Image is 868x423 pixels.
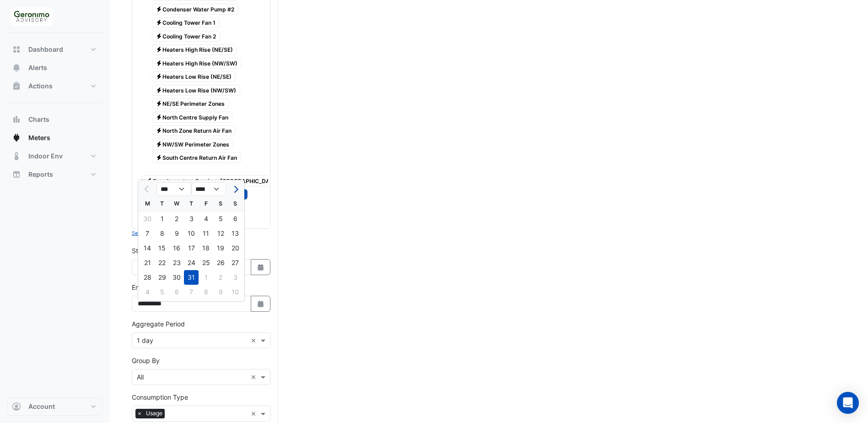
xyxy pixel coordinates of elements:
button: Account [7,397,102,416]
div: Sunday, July 13, 2025 [228,226,243,241]
div: Friday, July 18, 2025 [199,241,213,255]
label: Consumption Type [132,392,188,402]
span: North Centre Supply Fan [152,112,233,123]
label: Start Date [132,246,162,255]
div: Wednesday, July 2, 2025 [169,211,184,226]
div: Sunday, August 3, 2025 [228,270,243,285]
div: 11 [199,226,213,241]
div: Thursday, July 10, 2025 [184,226,199,241]
button: Select Reportable [132,229,173,237]
span: × [135,409,144,418]
span: Condenser Water Pump #2 [152,4,239,15]
div: 15 [155,241,169,255]
fa-icon: Electricity [146,177,153,184]
div: 4 [140,285,155,299]
div: 26 [213,255,228,270]
div: Wednesday, August 6, 2025 [169,285,184,299]
span: Clear [251,372,259,382]
div: 25 [199,255,213,270]
fa-icon: Electricity [156,5,162,12]
fa-icon: Electricity [156,87,162,93]
app-icon: Alerts [12,63,21,72]
div: W [169,196,184,211]
span: Clear [251,336,259,345]
div: Monday, August 4, 2025 [140,285,155,299]
span: Clear [251,409,259,418]
fa-icon: Electricity [156,46,162,53]
button: Indoor Env [7,147,102,165]
button: Meters [7,129,102,147]
div: Tuesday, August 5, 2025 [155,285,169,299]
span: Usage [144,409,165,418]
div: 8 [199,285,213,299]
span: Indoor Env [28,152,63,161]
div: 5 [155,285,169,299]
app-icon: Dashboard [12,45,21,54]
small: Select Reportable [132,230,173,236]
span: Charts [28,115,49,124]
div: Friday, July 4, 2025 [199,211,213,226]
div: 20 [228,241,243,255]
span: Heaters High Rise (NE/SE) [152,44,237,55]
fa-icon: Electricity [156,73,162,80]
span: Actions [28,81,53,91]
fa-icon: Select Date [257,300,265,308]
div: T [155,196,169,211]
button: Charts [7,110,102,129]
div: 8 [155,226,169,241]
button: Next month [230,182,241,196]
app-icon: Reports [12,170,21,179]
div: Tuesday, July 8, 2025 [155,226,169,241]
span: NE/SE Perimeter Zones [152,98,229,109]
div: Thursday, July 17, 2025 [184,241,199,255]
div: 6 [169,285,184,299]
div: S [228,196,243,211]
div: Sunday, July 27, 2025 [228,255,243,270]
div: S [213,196,228,211]
div: Tuesday, July 15, 2025 [155,241,169,255]
div: Saturday, August 2, 2025 [213,270,228,285]
select: Select year [191,182,226,196]
img: Company Logo [11,7,52,26]
div: 29 [155,270,169,285]
span: Reports [28,170,53,179]
div: Saturday, August 9, 2025 [213,285,228,299]
span: Heaters Low Rise (NE/SE) [152,71,236,82]
span: Dashboard [28,45,63,54]
div: Wednesday, July 23, 2025 [169,255,184,270]
label: End Date [132,282,159,292]
div: Monday, July 14, 2025 [140,241,155,255]
fa-icon: Electricity [156,127,162,134]
div: 7 [140,226,155,241]
fa-icon: Electricity [156,33,162,39]
div: 22 [155,255,169,270]
div: Friday, August 1, 2025 [199,270,213,285]
div: Thursday, August 7, 2025 [184,285,199,299]
button: Actions [7,77,102,95]
div: 9 [213,285,228,299]
div: 19 [213,241,228,255]
div: 30 [169,270,184,285]
app-icon: Indoor Env [12,152,21,161]
div: 10 [184,226,199,241]
label: Group By [132,356,160,365]
select: Select month [156,182,191,196]
div: F [199,196,213,211]
div: 31 [184,270,199,285]
span: Heaters Low Rise (NW/SW) [152,85,241,96]
div: Friday, July 25, 2025 [199,255,213,270]
span: Alerts [28,63,47,72]
span: North Zone Return Air Fan [152,125,236,136]
div: Wednesday, July 30, 2025 [169,270,184,285]
fa-icon: Electricity [156,19,162,26]
div: 7 [184,285,199,299]
div: 16 [169,241,184,255]
span: Account [28,402,55,411]
div: Wednesday, July 16, 2025 [169,241,184,255]
app-icon: Actions [12,81,21,91]
div: 1 [155,211,169,226]
div: Friday, August 8, 2025 [199,285,213,299]
app-icon: Charts [12,115,21,124]
div: 12 [213,226,228,241]
div: Thursday, July 31, 2025 [184,270,199,285]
